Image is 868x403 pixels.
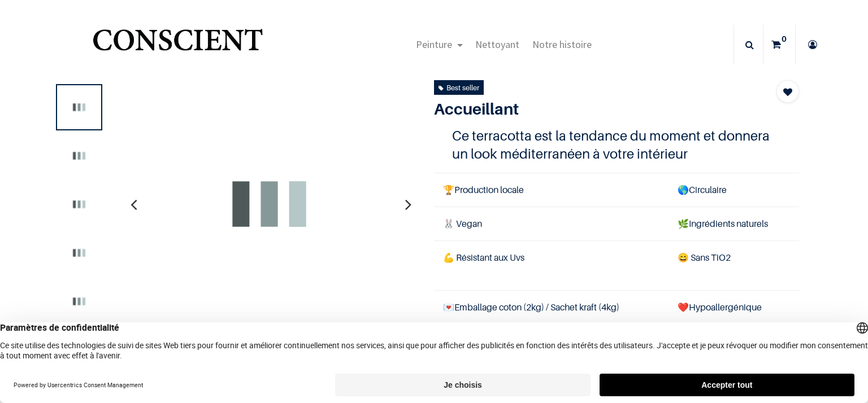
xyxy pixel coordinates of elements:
img: Product image [58,281,100,322]
td: Production locale [434,173,669,207]
sup: 0 [779,33,789,45]
img: Product image [58,86,100,128]
button: Add to wishlist [776,80,799,103]
h1: Accueillant [434,99,744,119]
span: 😄 S [678,252,696,263]
td: Emballage coton (2kg) / Sachet kraft (4kg) [434,290,669,324]
td: ❤️Hypoallergénique [669,290,799,324]
td: ans TiO2 [669,241,799,290]
td: Ingrédients naturels [669,207,799,241]
div: Best seller [439,81,479,94]
span: Peinture [416,38,452,51]
img: Product image [58,135,100,177]
img: Product image [58,232,100,274]
span: Add to wishlist [783,85,792,99]
span: Notre histoire [532,38,592,51]
a: Logo of Conscient [90,23,265,67]
span: 🌿 [678,218,689,229]
a: 0 [763,25,795,64]
a: Peinture [410,25,469,64]
span: 🐰 Vegan [443,218,482,229]
span: 💪 Résistant aux Uvs [443,252,524,263]
img: Conscient [90,23,265,67]
img: Product image [145,80,394,328]
span: 🌎 [678,184,689,195]
span: 🏆 [443,184,454,195]
h4: Ce terracotta est la tendance du moment et donnera un look méditerranéen à votre intérieur [452,127,781,162]
img: Product image [58,183,100,225]
td: Circulaire [669,173,799,207]
span: Nettoyant [475,38,519,51]
span: 💌 [443,301,454,313]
